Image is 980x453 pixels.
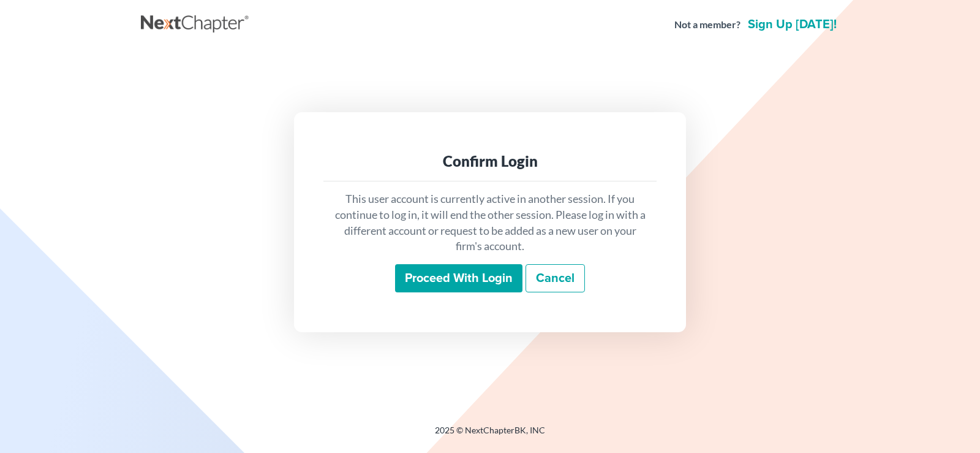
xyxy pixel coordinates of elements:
div: 2025 © NextChapterBK, INC [141,424,839,446]
input: Proceed with login [395,264,522,292]
a: Cancel [526,264,585,292]
p: This user account is currently active in another session. If you continue to log in, it will end ... [333,191,647,254]
strong: Not a member? [674,18,741,32]
div: Confirm Login [333,151,647,171]
a: Sign up [DATE]! [745,18,839,31]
